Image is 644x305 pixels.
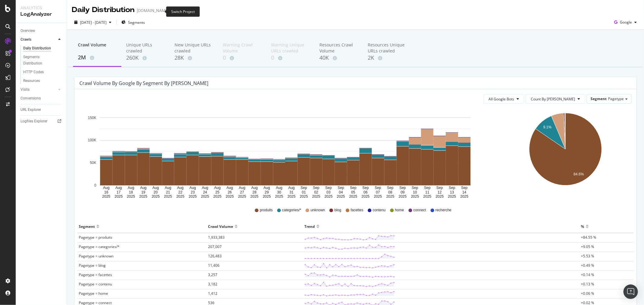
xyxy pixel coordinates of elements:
[373,208,386,213] span: contenu
[117,190,121,194] text: 17
[368,54,406,62] div: 2K
[208,291,217,296] span: 1,412
[386,194,394,199] text: 2025
[115,186,122,190] text: Aug
[21,107,41,113] div: URL Explorer
[90,161,96,165] text: 50K
[311,208,325,213] span: unknown
[581,263,594,268] span: +0.49 %
[79,291,108,296] span: Pagetype = home
[165,186,171,190] text: Aug
[79,222,95,231] div: Segment
[591,96,607,101] span: Segment
[362,186,369,190] text: Sep
[201,194,209,199] text: 2025
[275,194,283,199] text: 2025
[395,208,404,213] span: home
[288,186,295,190] text: Aug
[265,190,269,194] text: 29
[319,42,358,54] div: Resources Crawl Volume
[531,96,575,102] span: Count By Day
[80,20,107,25] span: [DATE] - [DATE]
[175,54,213,62] div: 28K
[79,108,491,199] svg: A chart.
[425,190,430,194] text: 11
[126,42,165,54] div: Unique URLs crawled
[252,190,257,194] text: 28
[23,78,62,84] a: Resources
[126,54,165,62] div: 260K
[23,54,57,67] div: Segments Distribution
[23,78,40,84] div: Resources
[223,42,261,54] div: Warning Crawl Volume
[79,80,208,86] div: Crawl Volume by google by Segment by [PERSON_NAME]
[581,235,596,240] span: +84.55 %
[581,291,594,296] span: +0.06 %
[287,194,296,199] text: 2025
[72,5,134,15] div: Daily Distribution
[164,194,172,199] text: 2025
[21,86,56,93] a: Visits
[339,190,343,194] text: 04
[260,208,273,213] span: produits
[176,194,184,199] text: 2025
[251,186,258,190] text: Aug
[79,253,114,259] span: Pagetype = unknown
[21,28,62,34] a: Overview
[203,190,207,194] text: 24
[250,194,258,199] text: 2025
[388,190,392,194] text: 08
[103,186,109,190] text: Aug
[375,186,381,190] text: Sep
[448,194,456,199] text: 2025
[401,190,405,194] text: 09
[226,194,234,199] text: 2025
[139,194,147,199] text: 2025
[208,235,225,240] span: 1,933,383
[128,20,145,25] span: Segments
[88,116,96,120] text: 150K
[500,108,630,199] svg: A chart.
[21,95,62,102] a: Conversions
[623,285,638,299] div: Open Intercom Messenger
[271,54,310,62] div: 0
[483,94,524,104] button: All Google Bots
[608,96,624,101] span: Pagetype
[23,69,44,75] div: HTTP Codes
[290,190,294,194] text: 31
[226,186,233,190] text: Aug
[581,222,584,231] div: %
[102,194,111,199] text: 2025
[23,45,62,52] a: Daily Distribution
[240,190,244,194] text: 27
[325,186,332,190] text: Sep
[21,118,62,124] a: Logfiles Explorer
[411,194,419,199] text: 2025
[228,190,232,194] text: 26
[301,186,307,190] text: Sep
[78,42,117,53] div: Crawl Volume
[137,8,169,14] div: [DOMAIN_NAME]
[526,94,585,104] button: Count By [PERSON_NAME]
[282,208,301,213] span: categories/*
[78,54,117,61] div: 2M
[300,194,308,199] text: 2025
[128,186,134,190] text: Aug
[208,263,219,268] span: 11,406
[79,281,112,287] span: Pagetype = contenu
[79,244,120,249] span: Pagetype = categories/*
[412,186,418,190] text: Sep
[304,222,315,231] div: Trend
[424,186,431,190] text: Sep
[215,190,219,194] text: 25
[312,194,320,199] text: 2025
[178,190,183,194] text: 22
[364,190,368,194] text: 06
[437,186,443,190] text: Sep
[213,194,222,199] text: 2025
[72,17,114,27] button: [DATE] - [DATE]
[21,5,62,11] div: Analytics
[326,190,331,194] text: 03
[152,194,160,199] text: 2025
[21,11,62,18] div: LogAnalyzer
